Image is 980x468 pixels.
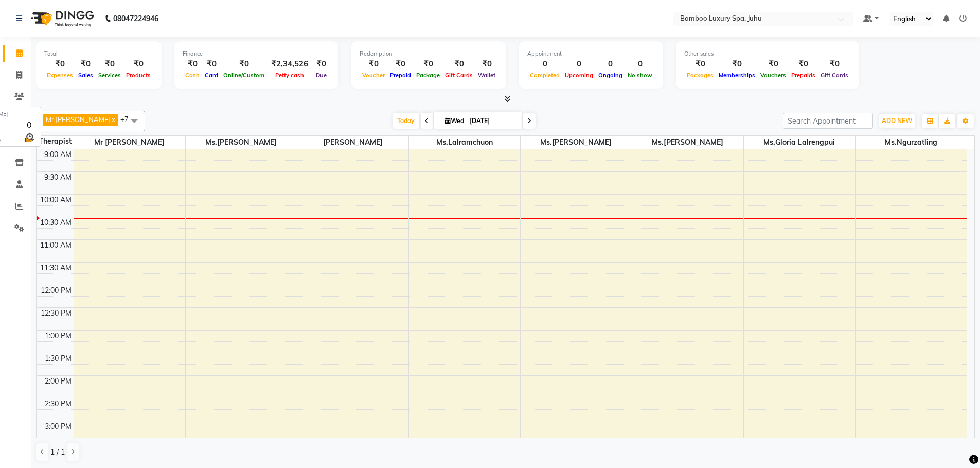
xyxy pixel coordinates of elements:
div: 11:00 AM [38,240,74,251]
div: 11:30 AM [38,263,74,273]
div: ₹2,34,526 [267,58,312,70]
div: ₹0 [387,58,414,70]
div: 10:30 AM [38,217,74,228]
b: 08047224946 [113,4,158,33]
div: 0 [625,58,655,70]
span: Packages [684,72,716,79]
span: Ms.Gloria Lalrengpui [744,136,855,149]
a: x [111,115,115,124]
div: ₹0 [789,58,818,70]
div: ₹0 [716,58,758,70]
div: ₹0 [475,58,498,70]
span: Ms.[PERSON_NAME] [632,136,743,149]
span: [PERSON_NAME] [297,136,408,149]
span: No show [625,72,655,79]
input: 2025-09-03 [467,113,518,129]
span: Ms.Lalramchuon [409,136,520,149]
div: 0 [23,118,35,131]
span: Products [123,72,153,79]
div: ₹0 [312,58,330,70]
div: 0 [562,58,596,70]
span: Petty cash [273,72,307,79]
div: ₹0 [684,58,716,70]
div: 10:00 AM [38,195,74,205]
div: ₹0 [96,58,123,70]
div: Total [44,49,153,58]
div: ₹0 [202,58,221,70]
span: Mr [PERSON_NAME] [74,136,185,149]
span: Mr [PERSON_NAME] [46,115,111,124]
div: Therapist [37,136,74,147]
div: 0 [596,58,625,70]
span: Ms.[PERSON_NAME] [521,136,632,149]
div: ₹0 [183,58,202,70]
span: Package [414,72,442,79]
span: 1 / 1 [50,447,65,458]
span: Ms.Ngurzatling [856,136,967,149]
span: Prepaid [387,72,414,79]
div: Redemption [360,49,498,58]
span: Today [393,113,419,129]
div: 1:00 PM [43,331,74,341]
img: logo [26,4,97,33]
div: ₹0 [818,58,851,70]
span: Due [313,72,329,79]
div: ₹0 [76,58,96,70]
span: Expenses [44,72,76,79]
div: 3:00 PM [43,421,74,432]
span: Card [202,72,221,79]
span: Gift Cards [818,72,851,79]
span: Upcoming [562,72,596,79]
span: Wallet [475,72,498,79]
span: Online/Custom [221,72,267,79]
span: +7 [120,115,136,123]
span: Ms.[PERSON_NAME] [186,136,297,149]
div: ₹0 [758,58,789,70]
div: 12:00 PM [39,285,74,296]
span: Vouchers [758,72,789,79]
div: 0 [527,58,562,70]
div: Finance [183,49,330,58]
div: ₹0 [442,58,475,70]
span: Sales [76,72,96,79]
div: 12:30 PM [39,308,74,319]
button: ADD NEW [879,114,915,128]
div: ₹0 [414,58,442,70]
div: ₹0 [221,58,267,70]
div: 2:30 PM [43,398,74,409]
span: Voucher [360,72,387,79]
span: Ongoing [596,72,625,79]
span: ADD NEW [882,117,912,125]
span: Gift Cards [442,72,475,79]
div: 2:00 PM [43,376,74,387]
span: Services [96,72,123,79]
span: Cash [183,72,202,79]
img: wait_time.png [23,131,35,144]
span: Completed [527,72,562,79]
span: Prepaids [789,72,818,79]
div: Appointment [527,49,655,58]
div: 1:30 PM [43,353,74,364]
div: 9:30 AM [42,172,74,183]
div: ₹0 [123,58,153,70]
span: Wed [442,117,467,125]
div: ₹0 [44,58,76,70]
div: 9:00 AM [42,149,74,160]
div: Other sales [684,49,851,58]
span: Memberships [716,72,758,79]
input: Search Appointment [783,113,873,129]
div: ₹0 [360,58,387,70]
